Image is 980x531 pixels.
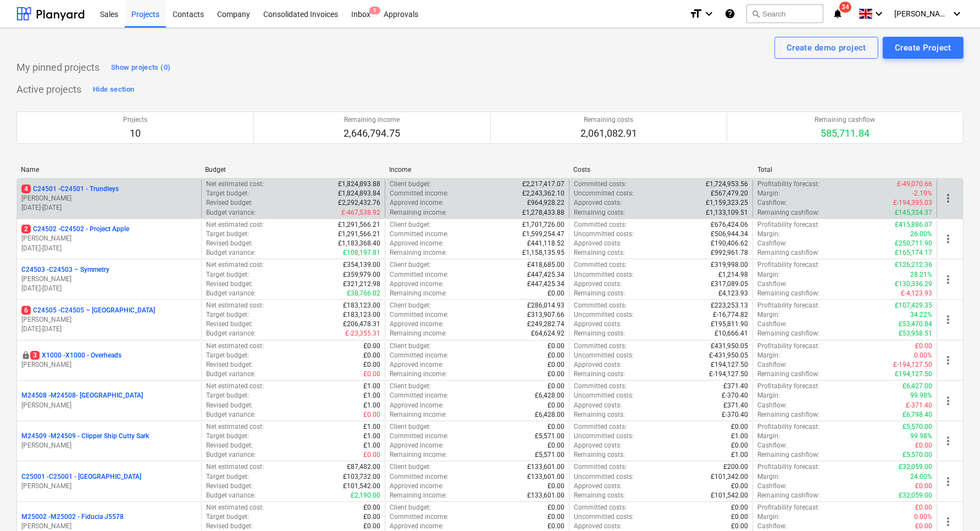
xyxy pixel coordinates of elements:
p: Committed costs : [574,180,627,189]
p: £2,292,432.76 [338,198,380,208]
p: Revised budget : [206,280,253,289]
p: Net estimated cost : [206,180,264,189]
p: Revised budget : [206,198,253,208]
p: Remaining costs : [574,329,625,338]
div: Budget [205,166,380,174]
div: 3X1000 -X1000 - Overheads[PERSON_NAME] [21,351,197,370]
p: £418,685.00 [527,260,564,270]
div: C24503 -C24503 – Symmetry[PERSON_NAME][DATE]-[DATE] [21,265,197,293]
div: Costs [573,166,749,174]
p: Remaining cashflow : [757,410,820,420]
p: Remaining costs : [574,370,625,379]
p: Net estimated cost : [206,382,264,391]
p: £0.00 [547,360,564,370]
p: £165,174.17 [895,248,932,258]
p: Approved income : [390,280,444,289]
p: Remaining income : [390,248,447,258]
p: [PERSON_NAME] [21,401,197,410]
p: Remaining cashflow : [757,248,820,258]
p: £1.00 [363,382,380,391]
p: Net estimated cost : [206,301,264,310]
span: more_vert [942,273,955,286]
p: £53,958.51 [899,329,932,338]
p: £0.00 [363,410,380,420]
i: Knowledge base [724,7,735,20]
p: £317,089.05 [711,280,748,289]
div: Show projects (0) [111,62,170,74]
p: £-49,070.66 [897,180,932,189]
p: Uncommitted costs : [574,230,634,239]
p: C24503 - C24503 – Symmetry [21,265,109,275]
p: Remaining cashflow : [757,370,820,379]
p: Approved costs : [574,401,622,410]
p: Cashflow : [757,239,787,248]
div: M24508 -M24508- [GEOGRAPHIC_DATA][PERSON_NAME] [21,391,197,410]
p: [PERSON_NAME] [21,234,197,243]
button: Hide section [90,81,137,98]
i: keyboard_arrow_down [702,7,716,20]
p: £0.00 [363,342,380,351]
span: more_vert [942,313,955,326]
p: Margin : [757,189,780,198]
p: Budget variance : [206,248,256,258]
p: Approved income : [390,320,444,329]
p: £359,979.00 [343,270,380,280]
p: £53,470.84 [899,320,932,329]
p: Cashflow : [757,280,787,289]
p: £676,424.06 [711,220,748,230]
p: 2,646,794.75 [344,127,400,140]
p: £371.40 [723,401,748,410]
p: Committed income : [390,270,449,280]
span: more_vert [942,192,955,205]
p: £190,406.62 [711,239,748,248]
p: Committed costs : [574,220,627,230]
p: Approved costs : [574,280,622,289]
i: keyboard_arrow_down [950,7,964,20]
p: Profitability forecast : [757,422,820,432]
p: Remaining cashflow : [757,289,820,298]
p: Client budget : [390,180,431,189]
p: £-431,950.05 [709,351,748,360]
div: 6C24505 -C24505 – [GEOGRAPHIC_DATA][PERSON_NAME][DATE]-[DATE] [21,306,197,334]
p: [PERSON_NAME] [21,441,197,450]
p: £195,811.90 [711,320,748,329]
p: £1,278,433.88 [522,208,564,217]
p: £-23,355.31 [345,329,380,338]
p: £183,123.00 [343,301,380,310]
p: £567,479.20 [711,189,748,198]
p: Target budget : [206,270,249,280]
p: £0.00 [547,370,564,379]
span: search [751,9,760,18]
p: £250,711.90 [895,239,932,248]
p: £1,291,566.21 [338,220,380,230]
p: Profitability forecast : [757,220,820,230]
p: £1,158,135.95 [522,248,564,258]
p: £-4,123.93 [901,289,932,298]
p: Budget variance : [206,370,256,379]
p: M25002 - M25002 - Fiducia J5578 [21,512,124,522]
p: Remaining cashflow [815,115,875,125]
p: Cashflow : [757,401,787,410]
p: [PERSON_NAME] [21,315,197,325]
p: £0.00 [547,289,564,298]
p: £4,123.93 [718,289,748,298]
p: Target budget : [206,230,249,239]
p: Profitability forecast : [757,342,820,351]
p: Remaining income : [390,410,447,420]
p: £1,291,566.21 [338,230,380,239]
button: Search [746,4,823,23]
p: £194,127.50 [711,360,748,370]
p: C24502 - C24502 - Project Apple [21,225,129,234]
p: Remaining costs : [574,248,625,258]
p: Remaining cashflow : [757,329,820,338]
p: Net estimated cost : [206,260,264,270]
p: Margin : [757,270,780,280]
p: 99.98% [910,391,932,400]
p: £1,159,323.25 [706,198,748,208]
p: Net estimated cost : [206,422,264,432]
p: £441,118.52 [527,239,564,248]
span: 4 [21,185,31,193]
p: £64,624.92 [531,329,564,338]
p: Remaining costs [580,115,637,125]
p: [DATE] - [DATE] [21,203,197,213]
